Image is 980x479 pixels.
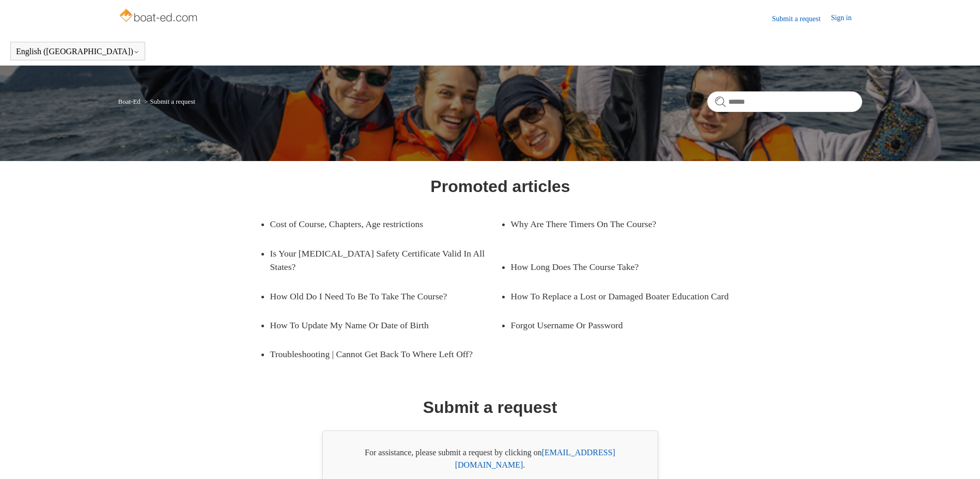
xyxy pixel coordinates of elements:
li: Boat-Ed [118,98,143,105]
h1: Submit a request [423,395,557,420]
input: Search [707,91,862,112]
a: Sign in [831,12,862,25]
h1: Promoted articles [430,174,570,199]
a: Troubleshooting | Cannot Get Back To Where Left Off? [270,340,501,369]
li: Submit a request [142,98,195,105]
a: Forgot Username Or Password [511,311,726,340]
a: Is Your [MEDICAL_DATA] Safety Certificate Valid In All States? [270,239,501,282]
a: How Long Does The Course Take? [511,252,726,281]
button: English ([GEOGRAPHIC_DATA]) [16,47,139,56]
a: Cost of Course, Chapters, Age restrictions [270,210,485,238]
a: Submit a request [772,13,831,24]
a: Boat-Ed [118,98,141,105]
img: Boat-Ed Help Center home page [118,6,200,27]
a: How To Replace a Lost or Damaged Boater Education Card [511,282,741,311]
a: How Old Do I Need To Be To Take The Course? [270,282,485,311]
a: How To Update My Name Or Date of Birth [270,311,485,340]
a: Why Are There Timers On The Course? [511,210,726,238]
